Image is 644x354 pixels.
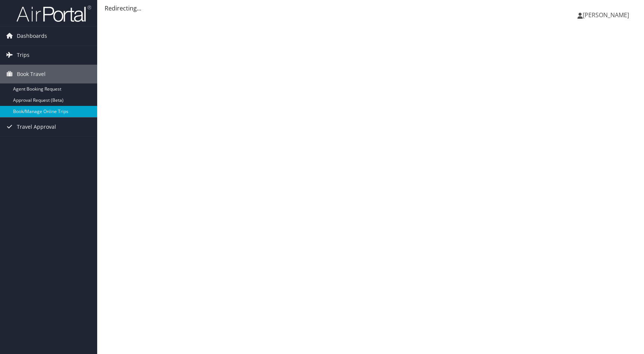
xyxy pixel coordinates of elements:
span: Trips [17,46,30,64]
span: [PERSON_NAME] [583,11,629,19]
span: Book Travel [17,65,46,83]
a: [PERSON_NAME] [577,4,637,26]
img: airportal-logo.png [16,5,91,22]
div: Redirecting... [105,4,637,13]
span: Dashboards [17,27,47,45]
span: Travel Approval [17,118,56,136]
